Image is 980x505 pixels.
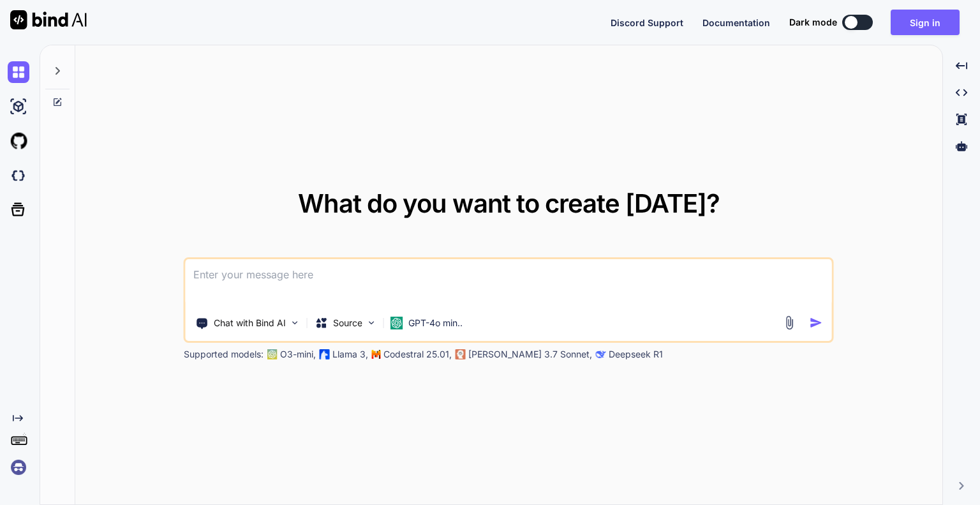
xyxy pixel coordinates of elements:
img: signin [8,456,29,478]
button: Discord Support [611,16,683,29]
button: Sign in [891,10,960,35]
img: attachment [782,315,797,330]
img: claude [456,349,466,359]
p: Supported models: [184,348,264,361]
p: Llama 3, [332,348,368,361]
img: Mistral-AI [372,350,381,359]
span: Discord Support [611,17,683,28]
span: Dark mode [789,16,837,29]
img: GPT-4o mini [390,317,403,329]
span: What do you want to create [DATE]? [298,188,720,219]
p: Source [333,317,362,329]
img: icon [810,316,823,329]
img: GPT-4 [267,349,278,359]
img: githubLight [8,130,29,152]
img: Llama2 [320,349,330,359]
img: chat [8,61,29,83]
img: claude [596,349,606,359]
p: GPT-4o min.. [408,317,463,329]
p: O3-mini, [280,348,316,361]
p: Deepseek R1 [609,348,663,361]
p: [PERSON_NAME] 3.7 Sonnet, [468,348,592,361]
p: Codestral 25.01, [383,348,452,361]
button: Documentation [702,16,770,29]
img: Bind AI [10,10,87,29]
img: Pick Tools [290,317,301,328]
span: Documentation [702,17,770,28]
img: darkCloudIdeIcon [8,165,29,186]
img: ai-studio [8,96,29,117]
img: Pick Models [366,317,377,328]
p: Chat with Bind AI [214,317,286,329]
